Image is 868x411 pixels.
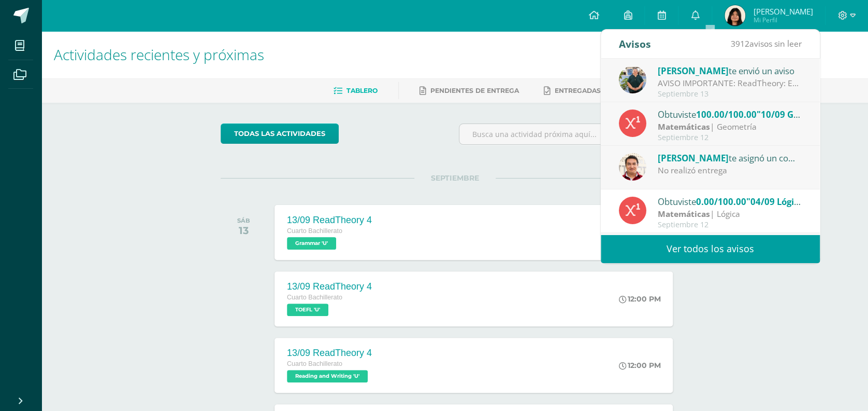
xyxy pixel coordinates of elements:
[287,360,342,367] span: Cuarto Bachillerato
[619,30,651,58] div: Avisos
[430,87,519,94] span: Pendientes de entrega
[287,294,342,301] span: Cuarto Bachillerato
[658,151,802,165] div: te asignó un comentario en '04/09 Lógica (Conjuntos)' para 'Matemáticas'
[287,304,328,316] span: TOEFL 'U'
[287,281,372,292] div: 13/09 ReadTheory 4
[658,90,802,99] div: Septiembre 13
[658,195,802,208] div: Obtuviste en
[658,64,802,77] div: te envió un aviso
[658,77,802,89] div: AVISO IMPORTANTE: ReadTheory: Estimados padres de familia y alumnos: un breve recordatorio de que...
[555,87,601,94] span: Entregadas
[658,165,802,176] div: No realizó entrega
[459,124,689,144] input: Busca una actividad próxima aquí...
[658,133,802,142] div: Septiembre 12
[334,83,378,99] a: Tablero
[746,196,860,208] span: "04/09 Lógica (Conjuntos)"
[658,65,729,77] span: [PERSON_NAME]
[618,294,660,304] div: 12:00 PM
[419,83,519,99] a: Pendientes de entrega
[753,16,813,24] span: Mi Perfil
[696,108,757,120] span: 100.00/100.00
[618,361,660,370] div: 12:00 PM
[601,235,820,263] a: Ver todos los avisos
[658,121,710,132] strong: Matemáticas
[658,107,802,121] div: Obtuviste en
[619,153,646,181] img: 76b79572e868f347d82537b4f7bc2cf5.png
[221,124,339,144] a: todas las Actividades
[414,173,496,183] span: SEPTIEMBRE
[287,348,372,359] div: 13/09 ReadTheory 4
[287,237,336,250] span: Grammar 'U'
[287,215,372,226] div: 13/09 ReadTheory 4
[658,121,802,133] div: | Geometría
[237,224,250,237] div: 13
[287,227,342,235] span: Cuarto Bachillerato
[658,208,802,220] div: | Lógica
[658,221,802,229] div: Septiembre 12
[619,66,646,93] img: d3b263647c2d686994e508e2c9b90e59.png
[725,5,745,26] img: dce0b1ed9de55400785d98fcaf3680bd.png
[753,6,813,17] span: [PERSON_NAME]
[54,45,264,64] span: Actividades recientes y próximas
[658,152,729,164] span: [PERSON_NAME]
[346,87,378,94] span: Tablero
[696,196,746,208] span: 0.00/100.00
[731,38,802,49] span: avisos sin leer
[731,38,749,49] span: 3912
[237,217,250,224] div: SÁB
[287,370,368,382] span: Reading and Writing 'U'
[544,83,601,99] a: Entregadas
[658,208,710,220] strong: Matemáticas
